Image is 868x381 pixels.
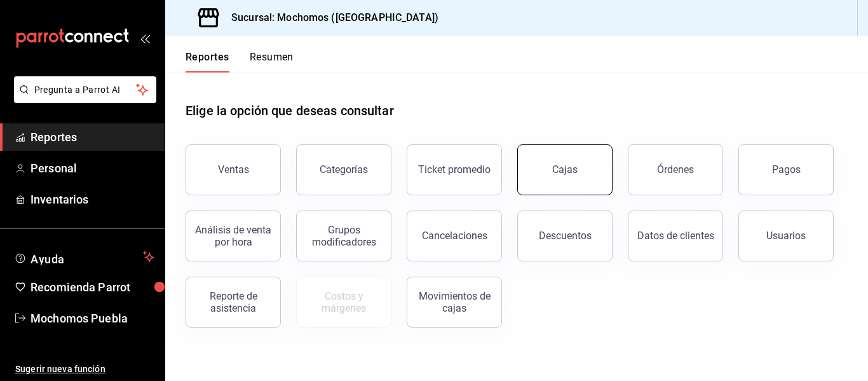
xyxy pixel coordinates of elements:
button: Ticket promedio [407,144,502,195]
span: Ayuda [31,249,138,265]
button: Categorías [296,144,391,195]
button: Reportes [186,51,229,73]
button: Cancelaciones [407,211,502,261]
div: Grupos modificadores [304,224,383,248]
div: Reporte de asistencia [194,290,273,314]
div: Análisis de venta por hora [194,224,273,248]
button: Pagos [738,144,834,195]
button: Contrata inventarios para ver este reporte [296,277,391,328]
span: Personal [31,160,154,177]
div: navigation tabs [186,51,294,73]
div: Cancelaciones [422,230,487,242]
span: Mochomos Puebla [31,310,154,327]
div: Ticket promedio [418,163,491,176]
div: Usuarios [766,230,806,242]
span: Recomienda Parrot [31,279,154,296]
button: Cajas [517,144,613,195]
button: Análisis de venta por hora [186,211,281,261]
button: Usuarios [738,211,834,261]
div: Costos y márgenes [304,290,383,314]
div: Órdenes [657,163,694,176]
button: Reporte de asistencia [186,277,281,328]
div: Ventas [218,163,249,176]
button: Resumen [250,51,294,73]
button: Descuentos [517,211,613,261]
div: Datos de clientes [637,230,714,242]
a: Pregunta a Parrot AI [9,92,156,106]
button: Órdenes [628,144,723,195]
div: Descuentos [539,230,592,242]
button: Datos de clientes [628,211,723,261]
div: Categorías [320,163,368,176]
div: Movimientos de cajas [415,290,494,314]
span: Inventarios [31,191,154,208]
h1: Elige la opción que deseas consultar [186,101,394,120]
button: Movimientos de cajas [407,277,502,328]
button: Pregunta a Parrot AI [14,76,156,103]
button: open_drawer_menu [140,33,150,43]
h3: Sucursal: Mochomos ([GEOGRAPHIC_DATA]) [221,10,438,25]
button: Ventas [186,144,281,195]
span: Sugerir nueva función [15,363,154,376]
div: Cajas [552,163,578,176]
div: Pagos [772,163,801,176]
button: Grupos modificadores [296,211,391,261]
span: Reportes [31,128,154,146]
span: Pregunta a Parrot AI [34,83,137,97]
